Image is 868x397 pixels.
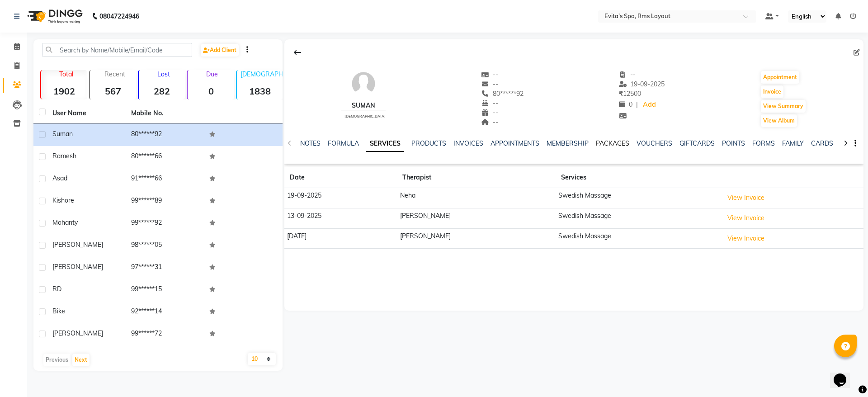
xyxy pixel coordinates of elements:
[45,70,87,78] p: Total
[481,71,498,79] span: --
[481,118,498,126] span: --
[637,139,672,147] a: VOUCHERS
[99,4,139,29] b: 08047224946
[52,307,65,315] span: Bike
[547,139,589,147] a: MEMBERSHIP
[201,44,239,57] a: Add Client
[752,139,775,147] a: FORMS
[636,100,638,109] span: |
[556,167,721,188] th: Services
[722,139,745,147] a: POINTS
[328,139,359,147] a: FORMULA
[237,85,283,97] strong: 1838
[723,191,769,205] button: View Invoice
[397,188,555,208] td: Neha
[52,174,67,182] span: Asad
[142,70,185,78] p: Lost
[42,43,192,57] input: Search by Name/Mobile/Email/Code
[619,90,623,98] span: ₹
[366,136,404,152] a: SERVICES
[481,109,498,117] span: --
[72,354,90,366] button: Next
[642,99,657,111] a: Add
[619,100,632,109] span: 0
[139,85,185,97] strong: 282
[52,130,73,138] span: Suman
[782,139,804,147] a: FAMILY
[596,139,629,147] a: PACKAGES
[188,85,234,97] strong: 0
[830,361,859,388] iframe: chat widget
[619,90,641,98] span: 12500
[241,70,283,78] p: [DEMOGRAPHIC_DATA]
[52,329,103,337] span: [PERSON_NAME]
[761,100,806,113] button: View Summary
[52,196,74,204] span: Kishore
[52,263,103,271] span: [PERSON_NAME]
[397,167,555,188] th: Therapist
[761,114,797,127] button: View Album
[23,4,85,29] img: logo
[94,70,136,78] p: Recent
[284,228,397,249] td: [DATE]
[52,152,76,160] span: Ramesh
[411,139,446,147] a: PRODUCTS
[453,139,483,147] a: INVOICES
[341,101,386,110] div: Suman
[288,44,307,61] div: Back to Client
[52,285,61,293] span: RD
[481,80,498,88] span: --
[397,208,555,228] td: [PERSON_NAME]
[481,99,498,107] span: --
[723,232,769,246] button: View Invoice
[126,103,204,124] th: Mobile No.
[300,139,321,147] a: NOTES
[761,71,799,84] button: Appointment
[556,208,721,228] td: Swedish Massage
[52,218,78,227] span: Mohanty
[284,188,397,208] td: 19-09-2025
[344,114,386,118] span: [DEMOGRAPHIC_DATA]
[397,228,555,249] td: [PERSON_NAME]
[811,139,833,147] a: CARDS
[723,211,769,225] button: View Invoice
[90,85,136,97] strong: 567
[556,188,721,208] td: Swedish Massage
[619,80,665,88] span: 19-09-2025
[679,139,715,147] a: GIFTCARDS
[284,167,397,188] th: Date
[47,103,126,124] th: User Name
[350,70,377,97] img: avatar
[619,71,636,79] span: --
[491,139,539,147] a: APPOINTMENTS
[556,228,721,249] td: Swedish Massage
[52,241,103,249] span: [PERSON_NAME]
[761,85,783,98] button: Invoice
[41,85,87,97] strong: 1902
[284,208,397,228] td: 13-09-2025
[189,70,234,78] p: Due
